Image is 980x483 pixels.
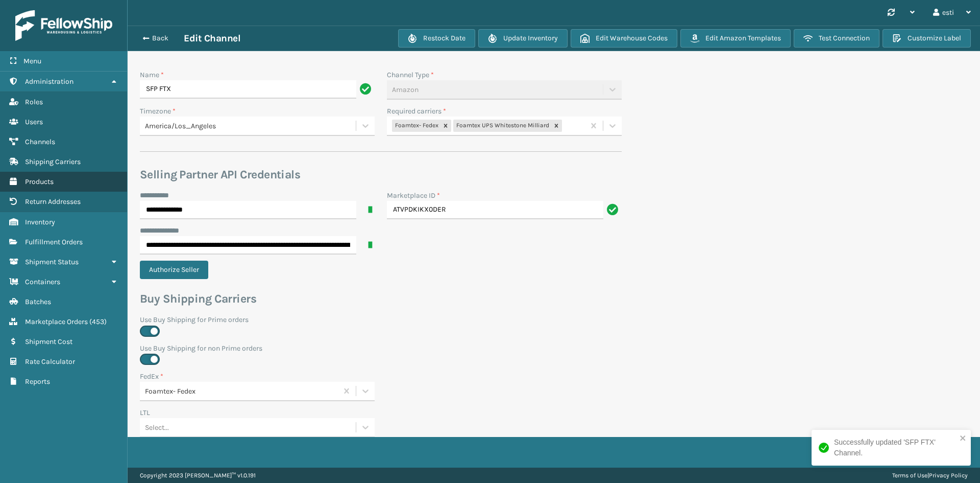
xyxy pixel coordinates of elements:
div: America/Los_Angeles [145,121,357,131]
label: Use Buy Shipping for Prime orders [140,314,622,325]
label: Required carriers [387,106,446,117]
div: Successfully updated 'SFP FTX' Channel. [834,437,957,458]
div: Foamtex- Fedex [392,120,440,132]
span: Inventory [25,218,55,226]
button: Customize Label [883,29,971,48]
span: Marketplace Orders [25,317,88,326]
p: Copyright 2023 [PERSON_NAME]™ v 1.0.191 [140,468,256,483]
button: Edit Warehouse Codes [571,29,677,48]
button: Edit Amazon Templates [680,29,791,48]
span: ( 453 ) [89,317,107,326]
button: Back [137,34,184,43]
button: close [960,434,967,444]
span: Shipping Carriers [25,157,81,166]
div: Foamtex- Fedex [145,386,338,397]
span: Products [25,177,54,186]
h3: Buy Shipping Carriers [140,291,622,307]
span: Return Addresses [25,197,81,206]
h3: Selling Partner API Credentials [140,167,622,182]
span: Fulfillment Orders [25,238,83,246]
span: Containers [25,278,60,286]
label: Name [140,70,164,80]
span: Users [25,118,43,126]
span: Shipment Cost [25,337,72,346]
span: Menu [23,57,41,65]
span: Batches [25,297,51,306]
div: Select... [145,422,169,433]
span: Shipment Status [25,258,79,266]
img: logo [15,10,112,41]
button: Test Connection [794,29,879,48]
span: Rate Calculator [25,357,75,366]
span: Channels [25,137,55,146]
label: Marketplace ID [387,190,440,201]
label: Use Buy Shipping for non Prime orders [140,343,622,354]
button: Update Inventory [478,29,568,48]
span: Administration [25,77,73,86]
div: Foamtex UPS Whitestone Milliard [453,120,551,132]
label: LTL [140,407,150,418]
button: Authorize Seller [140,261,208,279]
a: Authorize Seller [140,265,214,274]
span: Roles [25,98,43,106]
span: Reports [25,377,50,386]
label: FedEx [140,371,163,382]
label: Channel Type [387,70,434,80]
label: Timezone [140,106,176,117]
h3: Edit Channel [184,32,240,44]
button: Restock Date [398,29,475,48]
